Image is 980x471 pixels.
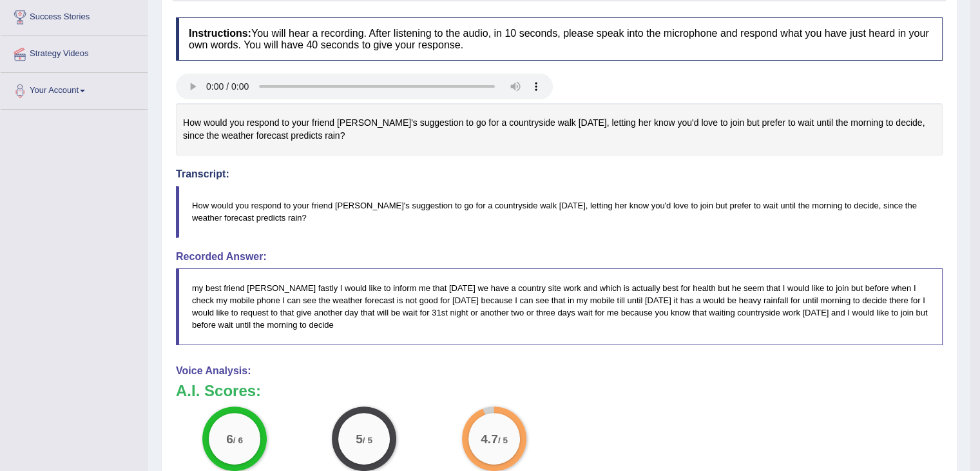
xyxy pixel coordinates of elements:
[363,435,372,445] small: / 5
[176,186,943,237] blockquote: How would you respond to your friend [PERSON_NAME]'s suggestion to go for a countryside walk [DAT...
[176,103,943,155] div: How would you respond to your friend [PERSON_NAME]'s suggestion to go for a countryside walk [DAT...
[176,17,943,61] h4: You will hear a recording. After listening to the audio, in 10 seconds, please speak into the mic...
[176,365,943,377] h4: Voice Analysis:
[233,435,243,445] small: / 6
[1,36,148,68] a: Strategy Videos
[498,435,508,445] small: / 5
[356,431,363,445] big: 5
[176,251,943,263] h4: Recorded Answer:
[481,431,498,445] big: 4.7
[176,268,943,345] blockquote: my best friend [PERSON_NAME] fastly I would like to inform me that [DATE] we have a country site ...
[1,73,148,105] a: Your Account
[189,28,251,39] b: Instructions:
[226,431,233,445] big: 6
[176,382,261,399] b: A.I. Scores:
